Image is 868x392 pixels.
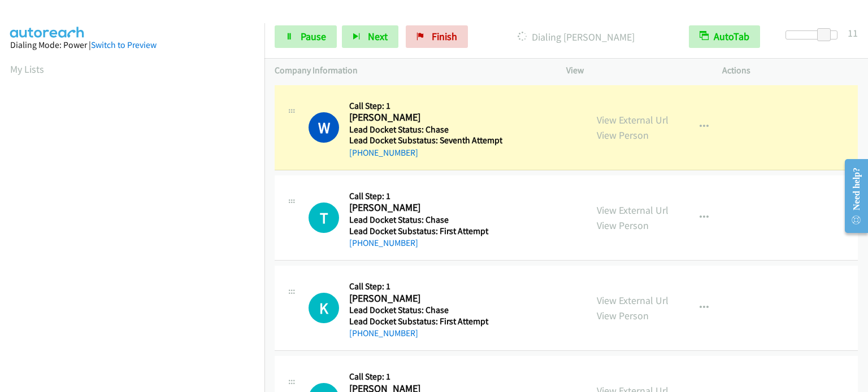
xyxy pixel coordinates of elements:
[10,63,44,76] a: My Lists
[349,100,502,112] h5: Call Step: 1
[349,316,500,327] h5: Lead Docket Substatus: First Attempt
[368,30,388,43] span: Next
[432,30,457,43] span: Finish
[349,305,500,316] h5: Lead Docket Status: Chase
[597,309,649,322] a: View Person
[349,191,500,202] h5: Call Step: 1
[483,29,669,45] p: Dialing [PERSON_NAME]
[597,113,669,126] a: View External Url
[349,124,502,135] h5: Lead Docket Status: Chase
[349,214,500,226] h5: Lead Docket Status: Chase
[848,25,858,41] div: 11
[349,371,500,382] h5: Call Step: 1
[349,226,500,237] h5: Lead Docket Substatus: First Attempt
[349,135,502,146] h5: Lead Docket Substatus: Seventh Attempt
[275,64,546,77] p: Company Information
[342,25,398,48] button: Next
[406,25,468,48] a: Finish
[349,328,418,338] a: [PHONE_NUMBER]
[301,30,326,43] span: Pause
[597,129,649,142] a: View Person
[836,151,868,241] iframe: Resource Center
[349,292,500,305] h2: [PERSON_NAME]
[91,39,157,50] a: Switch to Preview
[349,237,418,248] a: [PHONE_NUMBER]
[309,202,339,233] h1: T
[309,293,339,323] div: The call is yet to be attempted
[309,293,339,323] h1: K
[722,64,858,77] p: Actions
[349,111,500,124] h2: [PERSON_NAME]
[597,204,669,217] a: View External Url
[309,202,339,233] div: The call is yet to be attempted
[349,281,500,292] h5: Call Step: 1
[349,201,500,214] h2: [PERSON_NAME]
[275,25,337,48] a: Pause
[597,219,649,232] a: View Person
[597,294,669,307] a: View External Url
[349,147,418,158] a: [PHONE_NUMBER]
[566,64,702,77] p: View
[309,112,339,143] h1: W
[10,38,254,52] div: Dialing Mode: Power |
[689,25,760,48] button: AutoTab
